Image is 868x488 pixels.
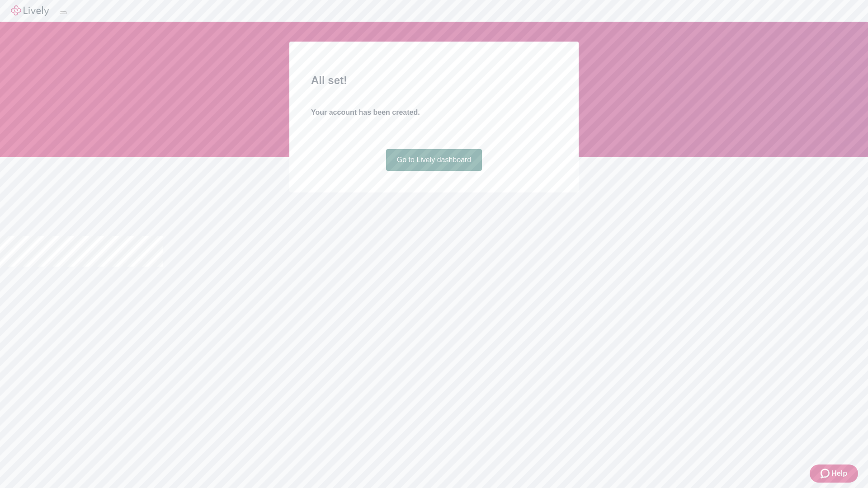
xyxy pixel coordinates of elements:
[311,107,557,118] h4: Your account has been created.
[386,149,482,171] a: Go to Lively dashboard
[11,5,49,16] img: Lively
[831,468,847,479] span: Help
[810,465,858,483] button: Zendesk support iconHelp
[821,468,831,479] svg: Zendesk support icon
[311,72,557,89] h2: All set!
[60,11,67,14] button: Log out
